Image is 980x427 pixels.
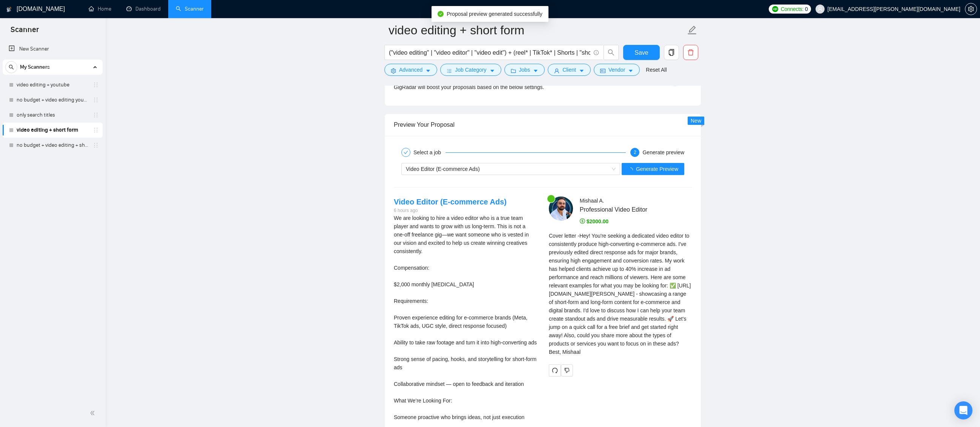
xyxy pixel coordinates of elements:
[781,5,803,13] span: Connects:
[965,6,977,12] a: setting
[554,68,559,74] span: user
[580,218,585,224] span: dollar
[394,114,692,135] div: Preview Your Proposal
[600,68,605,74] span: idcard
[455,66,486,74] span: Job Category
[772,6,778,12] img: upwork-logo.png
[634,150,636,155] span: 2
[628,167,636,173] span: loading
[684,49,698,56] span: delete
[687,25,697,35] span: edit
[634,48,648,57] span: Save
[691,118,701,124] span: New
[511,68,516,74] span: folder
[664,49,679,56] span: copy
[93,142,99,148] span: holder
[580,218,608,224] span: $2000.00
[93,97,99,103] span: holder
[519,66,530,74] span: Jobs
[93,112,99,118] span: holder
[384,64,437,76] button: settingAdvancedcaret-down
[3,60,103,153] li: My Scanners
[561,364,573,376] button: dislike
[504,64,545,76] button: folderJobscaret-down
[9,41,97,57] a: New Scanner
[594,50,599,55] span: info-circle
[533,68,538,74] span: caret-down
[93,82,99,88] span: holder
[623,45,660,60] button: Save
[664,45,679,60] button: copy
[389,48,590,57] input: Search Freelance Jobs...
[394,83,617,91] div: GigRadar will boost your proposals based on the below settings.
[579,68,584,74] span: caret-down
[6,3,12,15] img: logo
[562,66,576,74] span: Client
[548,64,591,76] button: userClientcaret-down
[549,197,573,221] img: c15yXXaM24JUd1PlZPokjuCBadvN3tGxXddGqe60gHCIlSuy7liouroaVgckRW4Ghk
[580,198,604,204] span: Mishaal A .
[440,64,501,76] button: barsJob Categorycaret-down
[636,165,678,173] span: Generate Preview
[564,367,570,373] span: dislike
[549,364,561,376] button: redo
[594,64,640,76] button: idcardVendorcaret-down
[17,77,88,92] a: video editing + youtube
[642,148,684,157] div: Generate preview
[17,123,88,138] a: video editing + short form
[447,11,542,17] span: Proposal preview generated successfully
[17,92,88,108] a: no budget + video editing youtube
[17,108,88,123] a: only search titles
[646,66,667,74] a: Reset All
[93,127,99,133] span: holder
[389,21,686,40] input: Scanner name...
[965,3,977,15] button: setting
[425,68,431,74] span: caret-down
[413,148,445,157] div: Select a job
[965,6,977,12] span: setting
[580,205,670,214] span: Professional Video Editor
[447,68,452,74] span: bars
[490,68,495,74] span: caret-down
[391,68,396,74] span: setting
[954,401,972,419] div: Open Intercom Messenger
[404,150,408,155] span: check
[817,6,823,12] span: user
[5,61,17,73] button: search
[549,367,561,373] span: redo
[176,6,204,12] a: searchScanner
[126,6,161,12] a: dashboardDashboard
[89,6,111,12] a: homeHome
[805,5,808,13] span: 0
[604,49,618,56] span: search
[683,45,698,60] button: delete
[90,409,97,417] span: double-left
[549,232,692,356] div: Remember that the client will see only the first two lines of your cover letter.
[622,163,684,175] button: Generate Preview
[604,45,619,60] button: search
[5,24,45,40] span: Scanner
[406,166,480,172] span: Video Editor (E-commerce Ads)
[394,198,507,206] a: Video Editor (E-commerce Ads)
[20,60,50,75] span: My Scanners
[438,11,444,17] span: check-circle
[394,207,507,214] div: 6 hours ago
[17,138,88,153] a: no budget + video editing + short form
[6,65,17,70] span: search
[399,66,422,74] span: Advanced
[608,66,625,74] span: Vendor
[628,68,633,74] span: caret-down
[3,41,103,57] li: New Scanner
